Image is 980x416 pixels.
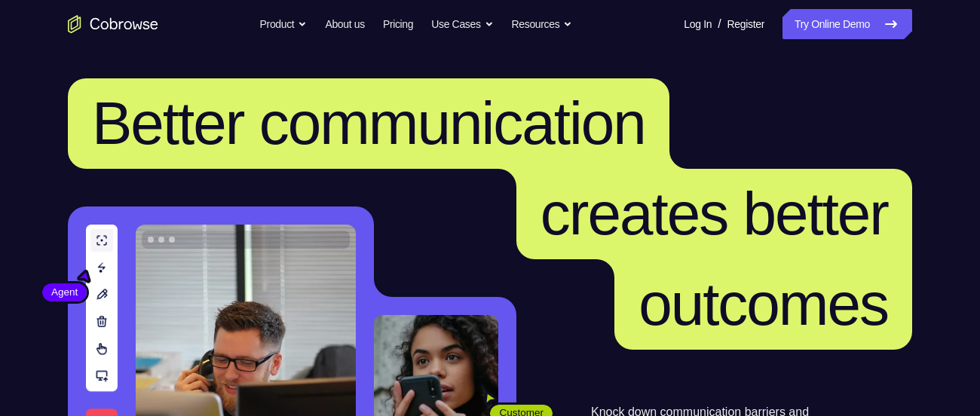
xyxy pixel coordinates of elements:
[541,180,888,247] span: creates better
[68,15,158,33] a: Go to the home page
[727,9,764,39] a: Register
[325,9,364,39] a: About us
[431,9,493,39] button: Use Cases
[639,271,888,338] span: outcomes
[260,9,308,39] button: Product
[782,9,912,39] a: Try Online Demo
[684,9,712,39] a: Log In
[383,9,413,39] a: Pricing
[92,90,645,157] span: Better communication
[718,15,721,33] span: /
[512,9,573,39] button: Resources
